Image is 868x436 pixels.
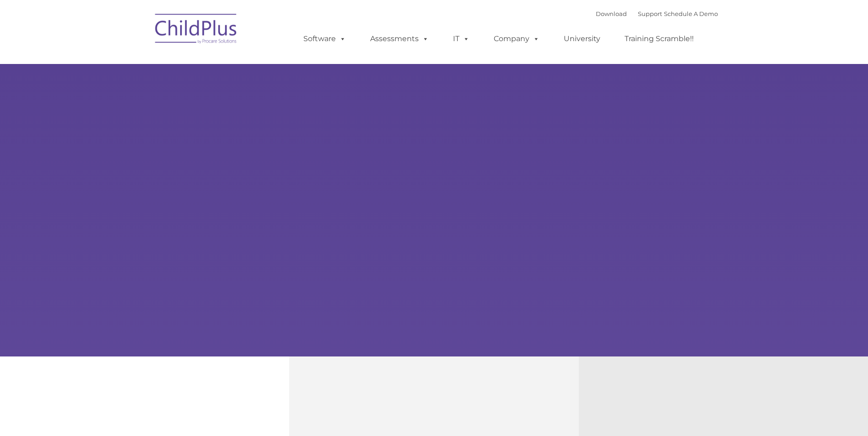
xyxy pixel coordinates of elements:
font: | [596,10,718,17]
a: Schedule A Demo [664,10,718,17]
a: Company [485,30,549,48]
a: Support [638,10,662,17]
a: Software [294,30,355,48]
a: Assessments [361,30,438,48]
a: Download [596,10,627,17]
a: University [555,30,609,48]
a: IT [444,30,479,48]
img: ChildPlus by Procare Solutions [151,7,242,53]
a: Training Scramble!! [615,30,703,48]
